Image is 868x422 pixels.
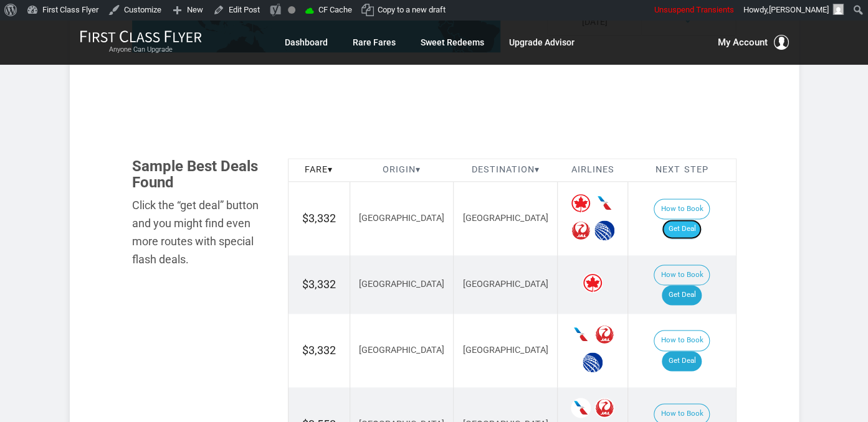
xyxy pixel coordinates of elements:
th: Destination [454,158,558,182]
span: [GEOGRAPHIC_DATA] [359,213,444,223]
th: Airlines [558,158,628,182]
span: [GEOGRAPHIC_DATA] [359,279,444,289]
button: How to Book [654,330,710,351]
button: How to Book [654,199,710,220]
span: [GEOGRAPHIC_DATA] [359,345,444,355]
span: Unsuspend Transients [654,5,734,14]
button: How to Book [654,265,710,286]
span: ▾ [328,164,333,175]
span: ▾ [416,164,421,175]
a: Get Deal [662,351,702,371]
h3: Sample Best Deals Found [132,158,269,191]
span: United [594,220,614,240]
img: First Class Flyer [80,30,202,43]
span: Japan Airlines [571,220,591,240]
span: My Account [718,35,768,50]
th: Next Step [628,158,736,182]
a: Get Deal [662,285,702,305]
a: Rare Fares [353,31,396,54]
span: Air Canada [583,273,603,293]
span: Japan Airlines [594,398,614,418]
span: Japan Airlines [594,324,614,344]
small: Anyone Can Upgrade [80,45,202,54]
div: Click the “get deal” button and you might find even more routes with special flash deals. [132,197,269,268]
span: American Airlines [571,324,591,344]
span: American Airlines [571,398,591,418]
th: Fare [288,158,350,182]
a: Sweet Redeems [421,31,484,54]
a: First Class FlyerAnyone Can Upgrade [80,30,202,55]
span: $3,332 [302,212,336,225]
span: [GEOGRAPHIC_DATA] [463,345,548,355]
span: [GEOGRAPHIC_DATA] [463,279,548,289]
span: American Airlines [594,193,614,213]
a: Get Deal [662,219,702,239]
a: Dashboard [285,31,328,54]
span: Air Canada [571,193,591,213]
span: United [583,352,603,372]
span: [PERSON_NAME] [769,5,829,14]
button: My Account [718,35,789,50]
span: $3,332 [302,344,336,357]
span: $3,332 [302,278,336,291]
th: Origin [350,158,454,182]
a: Upgrade Advisor [509,31,575,54]
span: [GEOGRAPHIC_DATA] [463,213,548,223]
span: ▾ [535,164,540,175]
